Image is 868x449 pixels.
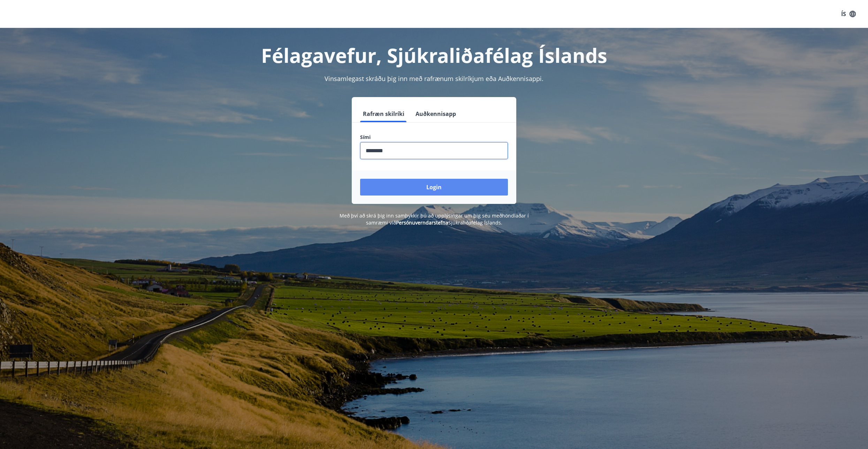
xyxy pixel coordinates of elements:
a: Persónuverndarstefna [396,219,448,226]
button: Login [360,179,508,196]
label: Sími [360,134,508,141]
span: Með því að skrá þig inn samþykkir þú að upplýsingar um þig séu meðhöndlaðar í samræmi við Sjúkral... [340,212,529,226]
h1: Félagavefur, Sjúkraliðafélag Íslands [191,42,677,68]
span: Vinsamlegast skráðu þig inn með rafrænum skilríkjum eða Auðkennisappi. [325,74,543,83]
button: Auðkennisapp [413,105,459,122]
button: ÍS [837,8,860,20]
button: Rafræn skilríki [360,105,407,122]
